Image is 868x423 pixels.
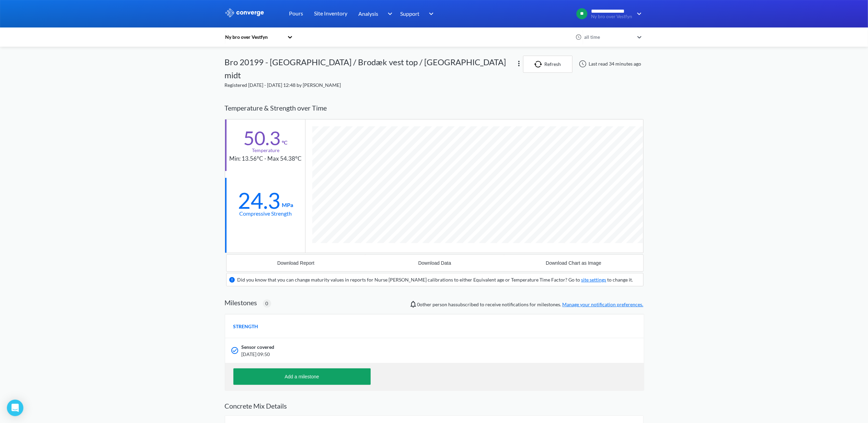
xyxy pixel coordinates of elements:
[383,10,394,18] img: downArrow.svg
[534,61,545,68] img: icon-refresh.svg
[515,59,523,68] img: more.svg
[242,343,275,351] span: Sensor covered
[227,255,366,271] button: Download Report
[244,129,281,147] div: 50.3
[225,33,284,41] div: Ny bro over Vestfyn
[252,147,279,154] div: Temperature
[225,82,341,88] span: Registered [DATE] - [DATE] 12:48 by [PERSON_NAME]
[240,209,292,218] div: Compressive Strength
[225,8,265,17] img: logo_ewhite.svg
[504,255,643,271] button: Download Chart as Image
[425,10,436,18] img: downArrow.svg
[418,260,451,266] div: Download Data
[233,323,258,330] span: STRENGTH
[225,97,644,119] div: Temperature & Strength over Time
[238,276,633,284] div: Did you know that you can change maturity values in reports for Nurse [PERSON_NAME] calibrations ...
[225,298,257,307] h2: Milestones
[591,14,633,19] span: Ny bro over Vestfyn
[581,277,606,283] a: site settings
[266,300,268,307] span: 0
[233,368,371,385] button: Add a milestone
[225,402,644,410] h2: Concrete Mix Details
[417,301,644,308] span: person has subscribed to receive notifications for milestones.
[242,351,553,358] span: [DATE] 09:50
[365,255,504,271] button: Download Data
[563,301,644,307] a: Manage your notification preferences.
[576,34,582,40] img: icon-clock.svg
[546,260,601,266] div: Download Chart as Image
[230,154,302,163] div: Min: 13.56°C - Max 54.38°C
[633,10,644,18] img: downArrow.svg
[401,9,420,18] span: Support
[575,60,644,68] div: Last read 34 minutes ago
[359,9,379,18] span: Analysis
[238,192,281,209] div: 24.3
[409,300,417,308] img: notifications-icon.svg
[277,260,314,266] div: Download Report
[225,56,515,81] div: Bro 20199 - [GEOGRAPHIC_DATA] / Brodæk vest top / [GEOGRAPHIC_DATA] midt
[582,33,634,41] div: all time
[7,400,23,416] div: Open Intercom Messenger
[417,301,432,307] span: 0 other
[523,56,572,73] button: Refresh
